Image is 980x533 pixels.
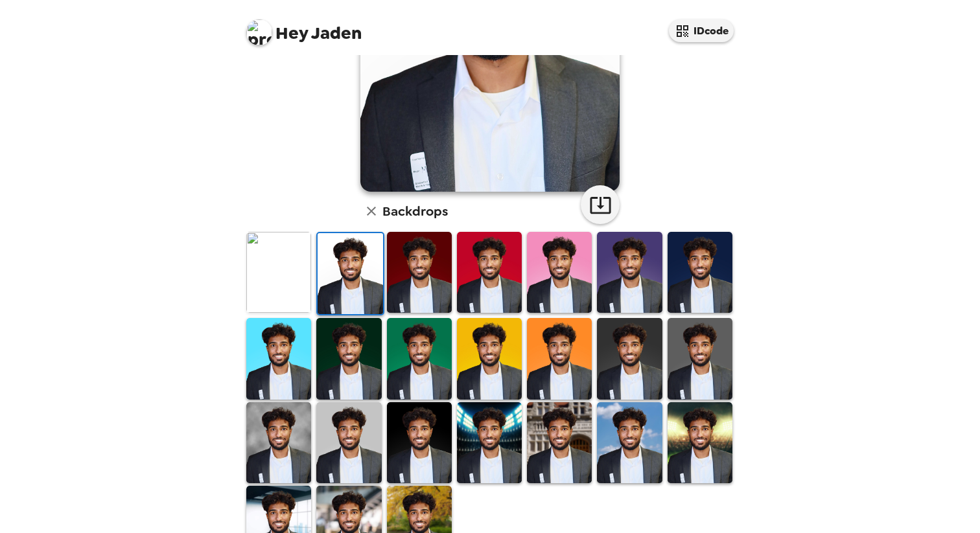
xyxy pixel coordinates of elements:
h6: Backdrops [382,201,448,221]
span: Jaden [246,13,362,42]
span: Hey [275,21,308,45]
button: IDcode [669,19,734,42]
img: profile pic [246,19,272,45]
img: Original [246,232,311,313]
